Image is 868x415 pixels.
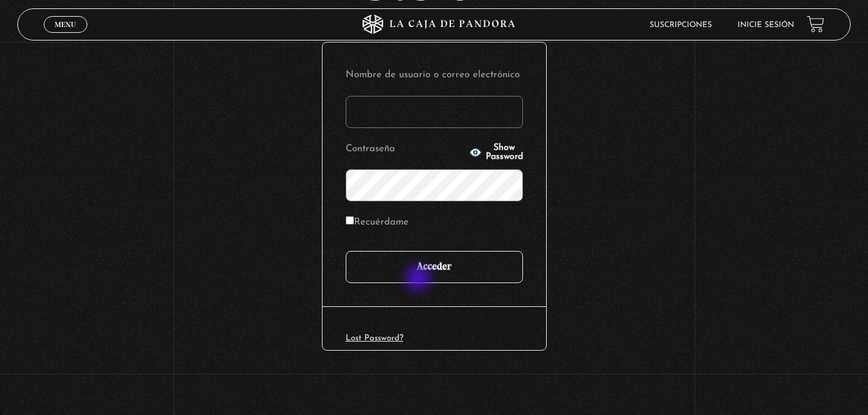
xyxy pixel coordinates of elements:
a: Inicie sesión [738,21,794,29]
a: Lost Password? [346,334,403,342]
span: Menu [55,21,76,28]
label: Recuérdame [346,213,409,233]
label: Contraseña [346,140,465,160]
label: Nombre de usuario o correo electrónico [346,66,523,86]
span: Cerrar [50,32,80,41]
a: Suscripciones [650,21,712,29]
input: Acceder [346,251,523,283]
span: Show Password [486,143,523,161]
a: View your shopping cart [807,15,824,33]
input: Recuérdame [346,216,354,225]
button: Show Password [469,143,523,161]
